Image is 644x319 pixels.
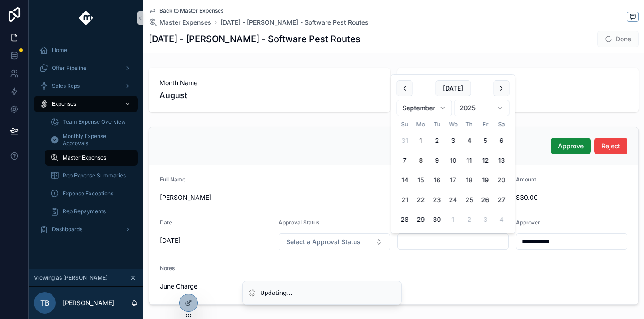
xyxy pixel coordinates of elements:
[45,168,138,184] a: Rep Expense Summaries
[429,211,445,228] button: Tuesday, September 30th, 2025
[63,190,113,197] span: Expense Exceptions
[429,133,445,149] button: Tuesday, September 2nd, 2025
[29,36,143,249] div: scrollable content
[429,152,445,168] button: Tuesday, September 9th, 2025
[149,7,223,14] a: Back to Master Expenses
[34,60,138,76] a: Offer Pipeline
[551,138,591,154] button: Approve
[413,192,429,208] button: Monday, September 22nd, 2025
[45,150,138,166] a: Master Expenses
[413,211,429,228] button: Monday, September 29th, 2025
[397,133,413,149] button: Sunday, August 31st, 2025
[429,120,445,129] th: Tuesday
[45,132,138,148] a: Monthly Expense Approvals
[516,176,536,183] span: Amount
[445,152,461,168] button: Wednesday, September 10th, 2025
[159,18,211,27] span: Master Expenses
[397,152,413,168] button: Sunday, September 7th, 2025
[477,192,494,208] button: Friday, September 26th, 2025
[159,78,379,87] span: Month Name
[408,89,628,102] span: 2025
[435,80,471,96] button: [DATE]
[558,142,584,151] span: Approve
[279,233,390,250] button: Select Button
[160,265,175,272] span: Notes
[63,133,129,147] span: Monthly Expense Approvals
[34,274,107,281] span: Viewing as [PERSON_NAME]
[63,118,126,125] span: Team Expense Overview
[52,82,80,90] span: Sales Reps
[34,96,138,112] a: Expenses
[34,221,138,237] a: Dashboards
[159,89,379,102] span: August
[494,133,510,149] button: Saturday, September 6th, 2025
[445,172,461,188] button: Wednesday, September 17th, 2025
[63,208,106,215] span: Rep Repayments
[413,172,429,188] button: Monday, September 15th, 2025
[220,18,369,27] a: [DATE] - [PERSON_NAME] - Software Pest Routes
[477,133,494,149] button: Friday, September 5th, 2025
[494,120,510,129] th: Saturday
[461,152,477,168] button: Thursday, September 11th, 2025
[160,219,172,226] span: Date
[45,185,138,202] a: Expense Exceptions
[461,172,477,188] button: Thursday, September 18th, 2025
[477,120,494,129] th: Friday
[160,176,185,183] span: Full Name
[461,120,477,129] th: Thursday
[45,114,138,130] a: Team Expense Overview
[260,289,292,297] div: Updating...
[461,192,477,208] button: Thursday, September 25th, 2025
[160,282,271,291] span: June Charge
[461,211,477,228] button: Thursday, October 2nd, 2025
[160,236,271,245] span: [DATE]
[516,193,627,202] span: $30.00
[494,211,510,228] button: Saturday, October 4th, 2025
[397,172,413,188] button: Sunday, September 14th, 2025
[601,142,620,151] span: Reject
[413,133,429,149] button: Monday, September 1st, 2025
[159,7,223,14] span: Back to Master Expenses
[160,193,390,202] span: [PERSON_NAME]
[34,42,138,58] a: Home
[429,192,445,208] button: Tuesday, September 23rd, 2025
[477,172,494,188] button: Friday, September 19th, 2025
[461,133,477,149] button: Thursday, September 4th, 2025
[149,33,361,45] h1: [DATE] - [PERSON_NAME] - Software Pest Routes
[477,211,494,228] button: Friday, October 3rd, 2025
[52,65,86,72] span: Offer Pipeline
[279,219,319,226] span: Approval Status
[494,152,510,168] button: Saturday, September 13th, 2025
[516,219,540,226] span: Approver
[45,203,138,220] a: Rep Repayments
[52,226,82,233] span: Dashboards
[494,192,510,208] button: Saturday, September 27th, 2025
[445,192,461,208] button: Wednesday, September 24th, 2025
[445,133,461,149] button: Wednesday, September 3rd, 2025
[63,172,126,179] span: Rep Expense Summaries
[413,120,429,129] th: Monday
[445,211,461,228] button: Wednesday, October 1st, 2025
[594,138,627,154] button: Reject
[286,237,361,246] span: Select a Approval Status
[52,100,76,108] span: Expenses
[52,47,67,54] span: Home
[79,11,94,25] img: App logo
[34,78,138,94] a: Sales Reps
[397,120,413,129] th: Sunday
[413,152,429,168] button: Today, Monday, September 8th, 2025
[63,154,106,161] span: Master Expenses
[149,18,211,27] a: Master Expenses
[397,120,510,228] table: September 2025
[40,297,50,308] span: TB
[429,172,445,188] button: Tuesday, September 16th, 2025
[477,152,494,168] button: Friday, September 12th, 2025
[445,120,461,129] th: Wednesday
[408,78,628,87] span: Year
[494,172,510,188] button: Saturday, September 20th, 2025
[397,211,413,228] button: Sunday, September 28th, 2025
[63,298,114,307] p: [PERSON_NAME]
[397,192,413,208] button: Sunday, September 21st, 2025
